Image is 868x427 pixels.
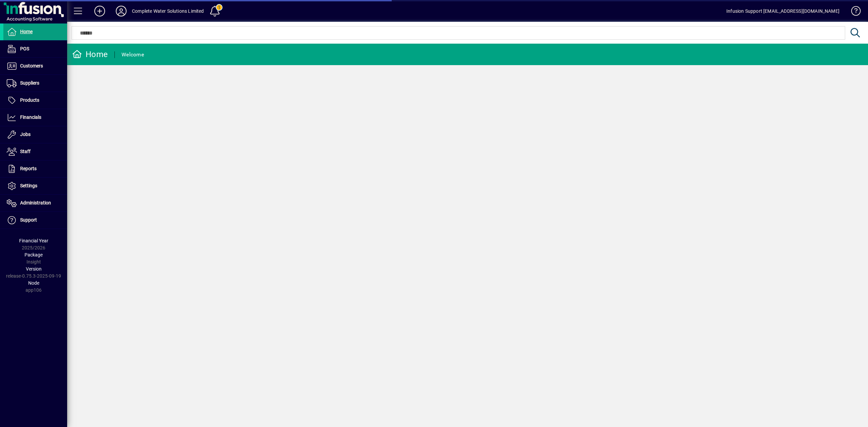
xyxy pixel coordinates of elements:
[20,149,31,154] span: Staff
[3,126,67,143] a: Jobs
[3,212,67,229] a: Support
[3,92,67,109] a: Products
[20,183,37,188] span: Settings
[20,63,43,68] span: Customers
[20,46,29,51] span: POS
[3,41,67,57] a: POS
[72,49,108,60] div: Home
[3,143,67,160] a: Staff
[3,75,67,92] a: Suppliers
[20,97,39,103] span: Products
[20,166,37,171] span: Reports
[20,80,39,86] span: Suppliers
[132,6,204,16] div: Complete Water Solutions Limited
[122,49,144,60] div: Welcome
[26,266,42,272] span: Version
[20,114,41,120] span: Financials
[28,280,39,286] span: Node
[20,200,51,205] span: Administration
[3,109,67,126] a: Financials
[846,1,860,23] a: Knowledge Base
[110,5,132,17] button: Profile
[3,178,67,194] a: Settings
[89,5,110,17] button: Add
[3,58,67,75] a: Customers
[25,252,43,257] span: Package
[19,238,48,243] span: Financial Year
[726,6,839,16] div: Infusion Support [EMAIL_ADDRESS][DOMAIN_NAME]
[20,132,31,137] span: Jobs
[20,29,33,34] span: Home
[3,160,67,177] a: Reports
[20,217,37,223] span: Support
[3,195,67,211] a: Administration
